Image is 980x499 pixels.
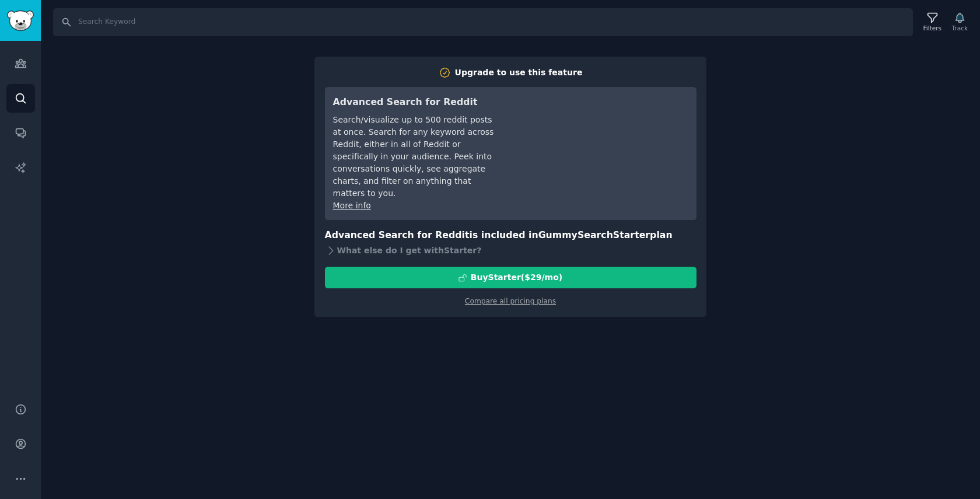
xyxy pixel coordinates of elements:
h3: Advanced Search for Reddit is included in plan [325,228,696,243]
div: Buy Starter ($ 29 /mo ) [471,271,562,284]
span: GummySearch Starter [538,229,650,240]
input: Search Keyword [53,8,913,36]
div: What else do I get with Starter ? [325,242,696,259]
div: Upgrade to use this feature [455,67,583,79]
div: Search/visualize up to 500 reddit posts at once. Search for any keyword across Reddit, either in ... [333,114,497,200]
button: BuyStarter($29/mo) [325,267,696,288]
a: More info [333,201,371,210]
a: Compare all pricing plans [465,297,556,305]
iframe: YouTube video player [513,95,688,183]
img: GummySearch logo [7,11,34,31]
h3: Advanced Search for Reddit [333,95,497,110]
div: Filters [923,24,942,32]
